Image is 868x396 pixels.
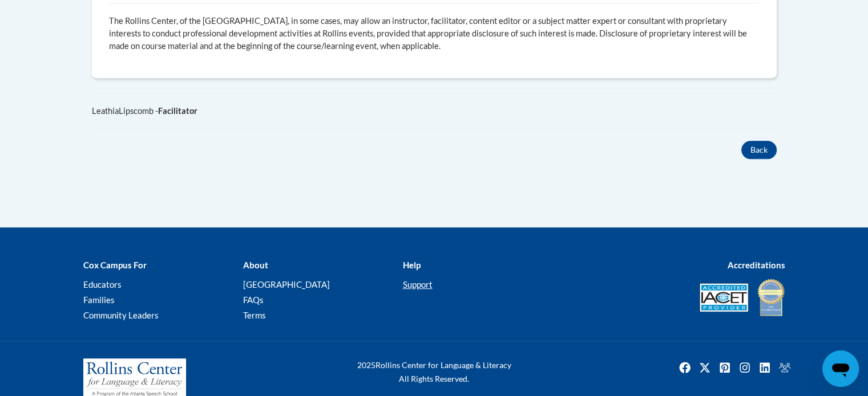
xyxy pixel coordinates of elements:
img: Facebook group icon [776,358,794,377]
b: Facilitator [158,106,197,116]
p: The Rollins Center, of the [GEOGRAPHIC_DATA], in some cases, may allow an instructor, facilitator... [109,15,760,52]
button: Back [741,141,777,159]
b: Accreditations [728,260,785,270]
a: Pinterest [716,358,734,377]
a: Instagram [736,358,754,377]
div: LeathiaLipscomb - [92,105,777,117]
iframe: Button to launch messaging window, conversation in progress [822,350,859,387]
img: Accredited IACET® Provider [700,283,748,312]
b: Help [402,260,420,270]
a: Community Leaders [83,310,159,320]
div: Rollins Center for Language & Literacy All Rights Reserved. [314,358,554,386]
img: Instagram icon [736,358,754,377]
a: Twitter [696,358,714,377]
a: Terms [243,310,265,320]
b: About [243,260,268,270]
a: Support [402,279,432,289]
a: Facebook Group [776,358,794,377]
a: Facebook [676,358,694,377]
img: Facebook icon [676,358,694,377]
a: Educators [83,279,122,289]
span: 2025 [357,360,376,370]
img: LinkedIn icon [756,358,774,377]
img: IDA® Accredited [757,277,785,317]
a: [GEOGRAPHIC_DATA] [243,279,329,289]
img: Twitter icon [696,358,714,377]
a: FAQs [243,295,263,305]
img: Pinterest icon [716,358,734,377]
a: Linkedin [756,358,774,377]
b: Cox Campus For [83,260,147,270]
a: Families [83,295,115,305]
